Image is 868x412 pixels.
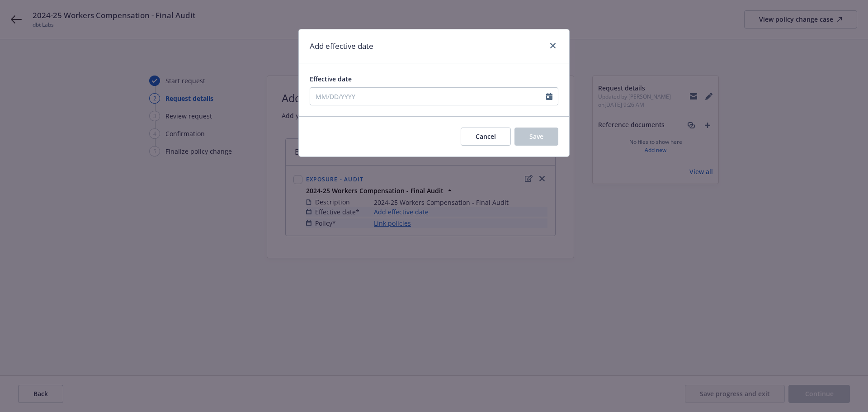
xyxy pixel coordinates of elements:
[476,132,496,141] span: Cancel
[310,75,352,83] span: Effective date
[461,128,511,146] button: Cancel
[529,132,543,141] span: Save
[310,88,546,105] input: MM/DD/YYYY
[546,93,552,100] svg: Calendar
[514,128,558,146] button: Save
[310,40,373,52] h1: Add effective date
[547,40,558,51] a: close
